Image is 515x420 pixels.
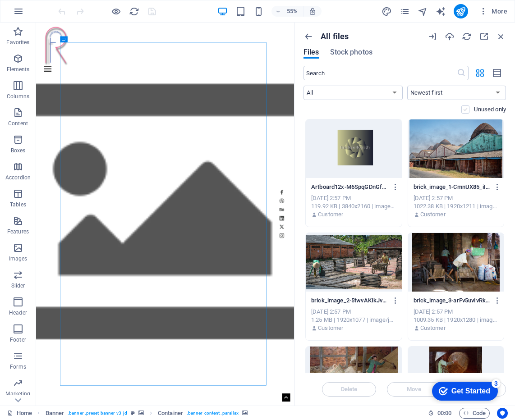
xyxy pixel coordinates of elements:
[311,202,396,210] div: 119.92 KB | 3840x2160 | image/png
[311,316,396,324] div: 1.25 MB | 1920x1077 | image/jpeg
[9,255,28,262] p: Images
[9,309,27,316] p: Header
[436,6,446,17] button: text_generator
[463,408,486,419] span: Code
[10,336,26,343] p: Footer
[10,201,26,208] p: Tables
[437,408,451,419] span: 00 00
[436,6,446,17] i: AI Writer
[7,5,73,23] div: Get Started 3 items remaining, 40% complete
[418,6,428,17] button: navigator
[11,282,25,289] p: Slider
[420,324,446,332] p: Customer
[475,4,511,18] button: More
[6,39,29,46] p: Favorites
[27,10,65,18] div: Get Started
[5,174,31,181] p: Accordion
[187,408,239,419] span: . banner-content .parallax
[311,194,396,202] div: [DATE] 2:57 PM
[382,6,392,17] button: design
[497,408,508,419] button: Usercentrics
[285,6,299,17] h6: 55%
[308,7,317,15] i: On resize automatically adjust zoom level to fit chosen device.
[414,308,499,316] div: [DATE] 2:57 PM
[129,6,139,17] i: Reload page
[311,297,388,305] p: brick_image_2-5twvAKIkJvyhvEKMUPoh6A.jpg
[242,411,248,415] i: This element contains a background
[5,390,30,397] p: Marketing
[138,411,144,415] i: This element contains a background
[318,324,343,332] p: Customer
[110,6,121,17] button: Click here to leave preview mode and continue editing
[11,147,26,154] p: Boxes
[318,210,343,219] p: Customer
[8,120,28,127] p: Content
[418,6,428,17] i: Navigator
[479,7,507,16] span: More
[455,6,466,17] i: Publish
[400,6,410,17] i: Pages (Ctrl+Alt+S)
[46,408,248,419] nav: breadcrumb
[420,210,446,219] p: Customer
[7,93,29,100] p: Columns
[46,408,64,419] span: Click to select. Double-click to edit
[496,32,506,41] i: Close
[311,308,396,316] div: [DATE] 2:57 PM
[158,408,183,419] span: Click to select. Double-click to edit
[7,408,32,419] a: Click to cancel selection. Double-click to open Pages
[7,228,29,235] p: Features
[445,32,455,41] i: Upload
[303,47,319,58] span: Files
[414,194,499,202] div: [DATE] 2:57 PM
[459,408,490,419] button: Code
[474,105,506,114] p: Unused only
[428,32,437,41] i: URL import
[444,410,445,416] span: :
[414,202,499,210] div: 1022.38 KB | 1920x1211 | image/jpeg
[303,66,457,80] input: Search
[10,363,26,370] p: Forms
[414,183,490,191] p: brick_image_1-CmnUX85_iIGoNu_79dB6Sw.jpg
[454,4,468,18] button: publish
[67,2,76,11] div: 3
[414,316,499,324] div: 1009.35 KB | 1920x1280 | image/jpeg
[303,32,313,41] i: Show all folders
[131,411,135,415] i: This element is a customizable preset
[400,6,410,17] button: pages
[414,297,490,305] p: brick_image_3-arFv5uvIvRkeq8alCweGNg.jpg
[462,32,472,41] i: Reload
[321,32,349,41] p: All files
[479,32,489,41] i: Maximize
[311,183,388,191] p: Artboard12x-M6SpqGDnGf0a9VRoy-DLOw.png
[271,6,303,17] button: 55%
[428,408,452,419] h6: Session time
[129,6,139,17] button: reload
[382,6,392,17] i: Design (Ctrl+Alt+Y)
[330,47,372,58] span: Stock photos
[68,408,127,419] span: . banner .preset-banner-v3-jd
[7,66,30,73] p: Elements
